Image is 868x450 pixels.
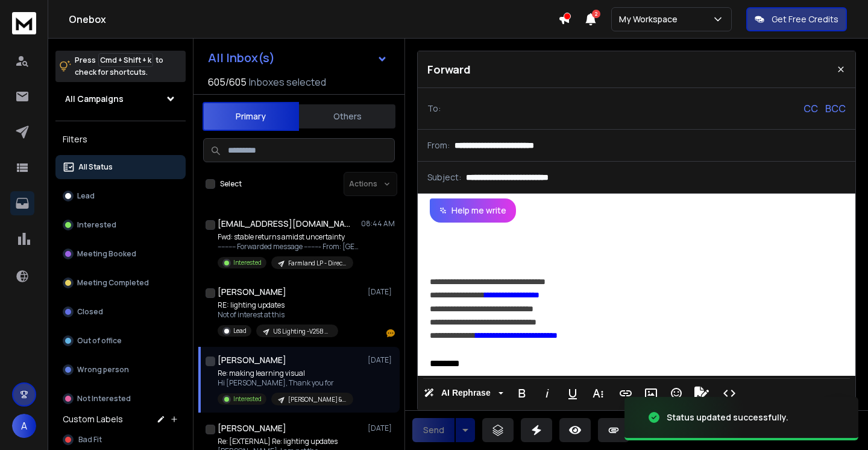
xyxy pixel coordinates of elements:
[772,13,838,25] p: Get Free Credits
[249,75,326,89] h3: Inboxes selected
[427,171,461,183] p: Subject:
[218,437,338,446] p: Re: [EXTERNAL] Re: lighting updates
[69,12,558,27] h1: Onebox
[55,242,186,266] button: Meeting Booked
[12,12,36,34] img: logo
[614,381,637,405] button: Insert Link (⌘K)
[55,271,186,295] button: Meeting Completed
[63,413,123,425] h3: Custom Labels
[804,101,818,116] p: CC
[208,75,247,89] span: 605 / 605
[55,87,186,111] button: All Campaigns
[218,378,353,388] p: Hi [PERSON_NAME], Thank you for
[427,139,450,151] p: From:
[233,258,262,267] p: Interested
[220,179,242,189] label: Select
[619,13,682,25] p: My Workspace
[427,61,471,78] p: Forward
[218,286,286,298] h1: [PERSON_NAME]
[77,394,131,404] p: Not Interested
[55,387,186,411] button: Not Interested
[288,395,346,404] p: [PERSON_NAME] & [PERSON_NAME] - Entertainment Industry - C8V2 - Kids Content Titles
[218,354,286,366] h1: [PERSON_NAME]
[439,388,493,398] span: AI Rephrase
[421,381,506,405] button: AI Rephrase
[233,326,247,335] p: Lead
[55,213,186,237] button: Interested
[640,381,662,405] button: Insert Image (⌘P)
[12,414,36,438] button: A
[55,131,186,148] h3: Filters
[218,310,338,320] p: Not of interest at this
[55,184,186,208] button: Lead
[218,300,338,310] p: RE: lighting updates
[368,423,395,433] p: [DATE]
[368,355,395,365] p: [DATE]
[77,278,149,288] p: Meeting Completed
[430,198,516,223] button: Help me write
[77,249,136,259] p: Meeting Booked
[78,162,113,172] p: All Status
[77,191,95,201] p: Lead
[361,219,395,229] p: 08:44 AM
[65,93,124,105] h1: All Campaigns
[77,336,122,346] p: Out of office
[208,52,275,64] h1: All Inbox(s)
[78,435,102,445] span: Bad Fit
[665,381,688,405] button: Emoticons
[98,53,153,67] span: Cmd + Shift + k
[77,365,129,375] p: Wrong person
[55,358,186,382] button: Wrong person
[273,327,331,336] p: US Lighting -V25B >Manufacturing - [PERSON_NAME]
[55,329,186,353] button: Out of office
[690,381,713,405] button: Signature
[218,422,286,434] h1: [PERSON_NAME]
[746,7,847,31] button: Get Free Credits
[203,102,299,131] button: Primary
[233,395,262,404] p: Interested
[667,411,788,423] div: Status updated successfully.
[299,103,395,130] button: Others
[592,10,600,18] span: 2
[587,381,609,405] button: More Text
[511,381,533,405] button: Bold (⌘B)
[218,242,362,252] p: ---------- Forwarded message --------- From: [GEOGRAPHIC_DATA]
[75,54,163,78] p: Press to check for shortcuts.
[561,381,584,405] button: Underline (⌘U)
[718,381,741,405] button: Code View
[288,259,346,268] p: Farmland LP - Direct Channel - Rani
[77,220,116,230] p: Interested
[55,300,186,324] button: Closed
[55,155,186,179] button: All Status
[198,46,397,70] button: All Inbox(s)
[77,307,103,317] p: Closed
[218,232,362,242] p: Fwd: stable returns amidst uncertainty
[368,287,395,297] p: [DATE]
[536,381,559,405] button: Italic (⌘I)
[427,103,441,115] p: To:
[218,218,350,230] h1: [EMAIL_ADDRESS][DOMAIN_NAME]
[825,101,846,116] p: BCC
[218,369,353,378] p: Re: making learning visual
